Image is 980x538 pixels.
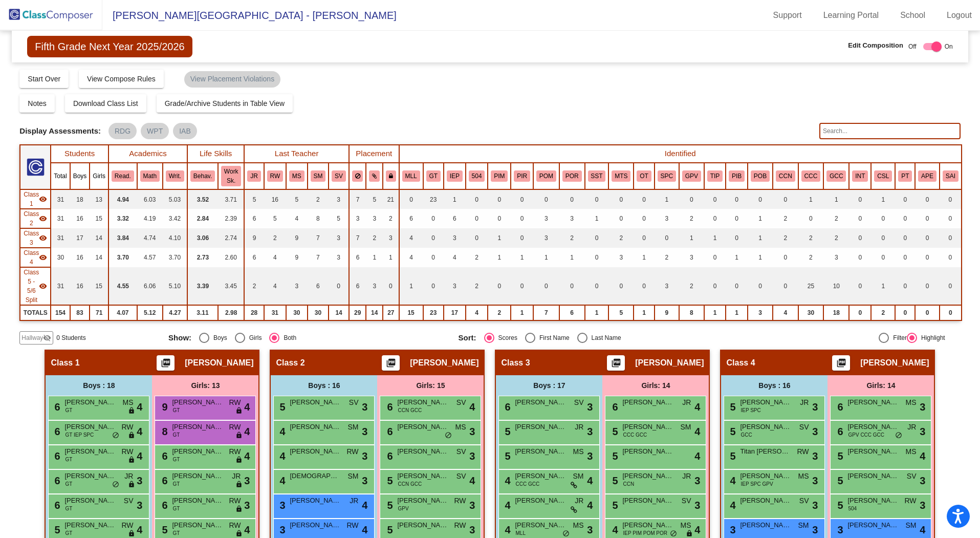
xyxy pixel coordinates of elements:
button: Print Students Details [157,355,175,371]
mat-icon: picture_as_pdf [160,358,172,372]
td: 0 [871,209,895,228]
td: 0 [726,228,748,248]
th: Life Skills [187,145,244,163]
td: 6 [349,248,366,267]
td: 0 [466,209,488,228]
button: SM [311,170,326,182]
td: Kim Yarrington - No Class Name [20,228,51,248]
th: Keep with teacher [383,163,399,189]
td: 2 [383,209,399,228]
td: 2 [366,228,383,248]
td: 5 [244,189,264,209]
button: Notes [19,94,55,113]
td: 0 [585,248,609,267]
button: SV [332,170,346,182]
button: MS [289,170,304,182]
td: 30 [51,248,70,267]
td: 2.73 [187,248,218,267]
th: Rachel Walker [264,163,286,189]
td: 4 [399,228,423,248]
td: 0 [871,248,895,267]
button: Grade/Archive Students in Table View [157,94,293,113]
th: Gifted and Talented [423,163,444,189]
td: 9 [286,248,308,267]
th: Academics [108,145,187,163]
td: 5.10 [163,267,187,305]
td: 17 [70,228,90,248]
td: 3.45 [218,267,244,305]
td: 3.42 [163,209,187,228]
td: 5 [366,189,383,209]
td: 0 [726,209,748,228]
td: 0 [466,228,488,248]
button: SAI [943,170,959,182]
th: Last Teacher [244,145,349,163]
td: 4 [286,209,308,228]
td: 0 [798,209,824,228]
td: 1 [399,267,423,305]
td: 0 [704,248,726,267]
td: 3.70 [108,248,137,267]
td: 3 [559,209,585,228]
td: 0 [704,189,726,209]
th: Student Support Team [585,163,609,189]
button: CSL [874,170,892,182]
td: 9 [286,228,308,248]
th: SAI Pull-out Math [533,163,559,189]
a: Learning Portal [815,7,887,24]
td: 2 [608,228,634,248]
td: 16 [70,209,90,228]
th: Adaptive PE [915,163,940,189]
td: 0 [511,209,533,228]
td: 0 [488,189,511,209]
td: 6 [399,209,423,228]
button: OT [637,170,651,182]
td: 0 [511,228,533,248]
td: 3 [679,248,704,267]
td: 0 [399,189,423,209]
td: 2.74 [218,228,244,248]
td: 0 [849,248,871,267]
td: 3.06 [187,228,218,248]
td: 5 [286,189,308,209]
td: 0 [940,209,962,228]
td: 3 [329,189,349,209]
th: 504 Plan [466,163,488,189]
td: 5 [329,209,349,228]
td: 2 [264,228,286,248]
td: 2 [798,228,824,248]
button: GT [426,170,441,182]
td: Nicole Wallevand - No Class Name [20,267,51,305]
td: 3 [655,209,679,228]
td: 1 [559,248,585,267]
button: GPV [682,170,701,182]
th: SAI Push-in Math [488,163,511,189]
th: Boys [70,163,90,189]
td: 0 [423,228,444,248]
button: Work Sk. [221,166,241,186]
td: 1 [798,189,824,209]
td: 0 [915,248,940,267]
th: SAI Push-in Reading [511,163,533,189]
td: 1 [748,228,773,248]
td: 0 [423,267,444,305]
td: 9 [244,228,264,248]
td: 0 [488,209,511,228]
td: 31 [51,189,70,209]
td: 7 [308,248,329,267]
td: 0 [655,228,679,248]
button: 504 [469,170,485,182]
td: 2 [679,209,704,228]
a: Support [765,7,810,24]
td: 4 [399,248,423,267]
span: Off [908,42,917,51]
td: 16 [264,189,286,209]
td: 14 [90,248,108,267]
mat-icon: visibility [39,195,47,203]
td: 3.84 [108,228,137,248]
button: POB [751,170,770,182]
th: Physical Therapy [895,163,915,189]
td: 0 [423,209,444,228]
button: POR [562,170,582,182]
td: 2 [655,248,679,267]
